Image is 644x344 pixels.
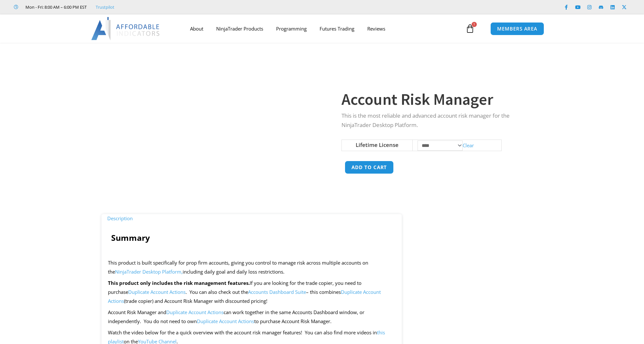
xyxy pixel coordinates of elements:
label: Lifetime License [356,141,399,149]
h1: Account Risk Manager [341,88,530,111]
a: Description [101,211,139,225]
p: Account Risk Manager and can work together in the same Accounts Dashboard window, or independentl... [108,308,396,326]
span: 1 [472,22,477,27]
a: NinjaTrader Products [210,21,270,36]
a: Programming [270,21,313,36]
h4: Summary [111,233,392,242]
a: Duplicate Account Actions [166,309,224,315]
a: NinjaTrader Desktop Platform, [115,268,183,275]
a: Clear options [463,142,474,148]
img: LogoAI | Affordable Indicators – NinjaTrader [91,17,160,40]
button: Add to cart [345,161,394,174]
strong: This product only includes the risk management features. [108,280,250,286]
p: This product is built specifically for prop firm accounts, giving you control to manage risk acro... [108,258,396,276]
a: MEMBERS AREA [490,22,544,35]
a: 1 [456,19,484,38]
a: Trustpilot [96,3,114,11]
a: About [184,21,210,36]
span: MEMBERS AREA [497,26,537,31]
a: Reviews [361,21,392,36]
nav: Menu [184,21,464,36]
a: Duplicate Account Actions [128,289,186,295]
a: Futures Trading [313,21,361,36]
p: This is the most reliable and advanced account risk manager for the NinjaTrader Desktop Platform. [341,111,530,130]
a: Accounts Dashboard Suite [248,289,306,295]
p: If you are looking for the trade copier, you need to purchase . You can also check out the – this... [108,279,396,306]
span: Mon - Fri: 8:00 AM – 6:00 PM EST [24,3,87,11]
a: Duplicate Account Actions [197,318,254,324]
a: Duplicate Account Actions [108,289,381,304]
